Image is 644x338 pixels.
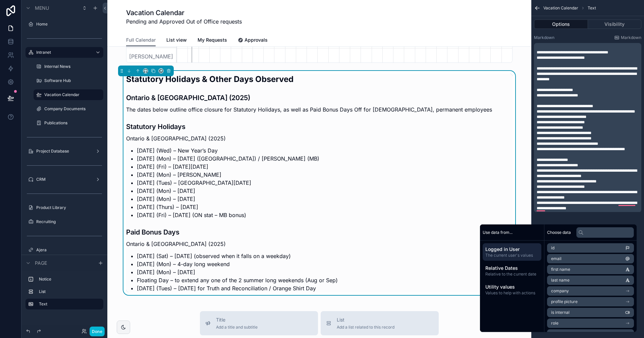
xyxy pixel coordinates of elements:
[137,268,513,276] li: [DATE] (Mon) – [DATE]
[166,37,187,43] span: List view
[126,34,156,47] a: Full Calendar
[36,149,93,154] label: Project Database
[90,327,105,336] button: Done
[483,230,513,235] span: Use data from...
[588,5,596,11] span: Text
[36,219,102,224] label: Recruiting
[126,8,242,17] h1: Vacation Calendar
[485,284,539,290] span: Utility values
[534,43,641,212] div: scrollable content
[126,17,242,26] span: Pending and Approved Out of Office requests
[137,284,513,292] li: [DATE] (Tues) – [DATE] for Truth and Reconciliation / Orange Shirt Day
[126,74,513,85] h2: Statutory Holidays & Other Days Observed
[126,240,513,248] p: Ontario & [GEOGRAPHIC_DATA] (2025)
[126,48,177,65] div: [PERSON_NAME]
[321,311,439,335] button: ListAdd a list related to this record
[534,35,554,40] label: Markdown
[137,163,513,171] li: [DATE] (Fri) – [DATE][DATE]
[137,260,513,268] li: [DATE] (Mon) – 4-day long weekend
[137,211,513,219] li: [DATE] (Fri) – [DATE] (ON stat – MB bonus)
[200,311,318,335] button: TitleAdd a title and subtitle
[137,171,513,179] li: [DATE] (Mon) – [PERSON_NAME]
[621,35,641,40] span: Markdown
[537,44,640,211] div: To enrich screen reader interactions, please activate Accessibility in Grammarly extension settings
[137,203,513,211] li: [DATE] (Thurs) – [DATE]
[44,120,102,126] label: Publications
[137,195,513,203] li: [DATE] (Mon) – [DATE]
[238,34,268,47] a: Approvals
[245,37,268,43] span: Approvals
[126,122,513,132] h3: Statutory Holidays
[337,316,394,323] span: List
[39,289,101,294] label: List
[36,247,102,253] label: Ajera
[21,271,107,316] div: scrollable content
[337,325,394,330] span: Add a list related to this record
[534,19,588,29] button: Options
[198,37,227,43] span: My Requests
[166,34,187,47] a: List view
[126,227,513,237] h3: Paid Bonus Days
[480,241,544,301] div: scrollable content
[485,271,539,277] span: Relative to the current date
[485,246,539,253] span: Logged in User
[137,187,513,195] li: [DATE] (Mon) – [DATE]
[126,37,156,43] span: Full Calendar
[614,35,641,40] a: Markdown
[126,134,513,142] p: Ontario & [GEOGRAPHIC_DATA] (2025)
[44,106,102,112] label: Company Documents
[36,177,93,182] label: CRM
[39,301,98,307] label: Text
[137,179,513,187] li: [DATE] (Tues) – [GEOGRAPHIC_DATA][DATE]
[485,253,539,258] span: The current user's values
[485,290,539,296] span: Values to help with actions
[36,205,102,210] label: Product Library
[44,64,102,69] label: Internal News
[216,316,258,323] span: Title
[39,277,101,282] label: Notice
[198,34,227,47] a: My Requests
[137,252,513,260] li: [DATE] (Sat) – [DATE] (observed when it falls on a weekday)
[485,265,539,271] span: Relative Dates
[126,93,513,103] h3: Ontario & [GEOGRAPHIC_DATA] (2025)
[35,5,49,11] span: Menu
[44,78,102,83] label: Software Hub
[137,276,513,284] li: Floating Day – to extend any one of the 2 summer long weekends (Aug or Sep)
[44,92,99,97] label: Vacation Calendar
[35,260,47,266] span: Page
[36,50,90,55] label: Intranet
[137,146,513,155] li: [DATE] (Wed) – New Year’s Day
[588,19,642,29] button: Visibility
[126,105,513,114] p: The dates below outline office closure for Statutory Holidays, as well as Paid Bonus Days Off for...
[547,230,571,235] span: Choose data
[137,155,513,163] li: [DATE] (Mon) – [DATE] ([GEOGRAPHIC_DATA]) / [PERSON_NAME] (MB)
[36,22,102,27] label: Home
[216,325,258,330] span: Add a title and subtitle
[543,5,578,11] span: Vacation Calendar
